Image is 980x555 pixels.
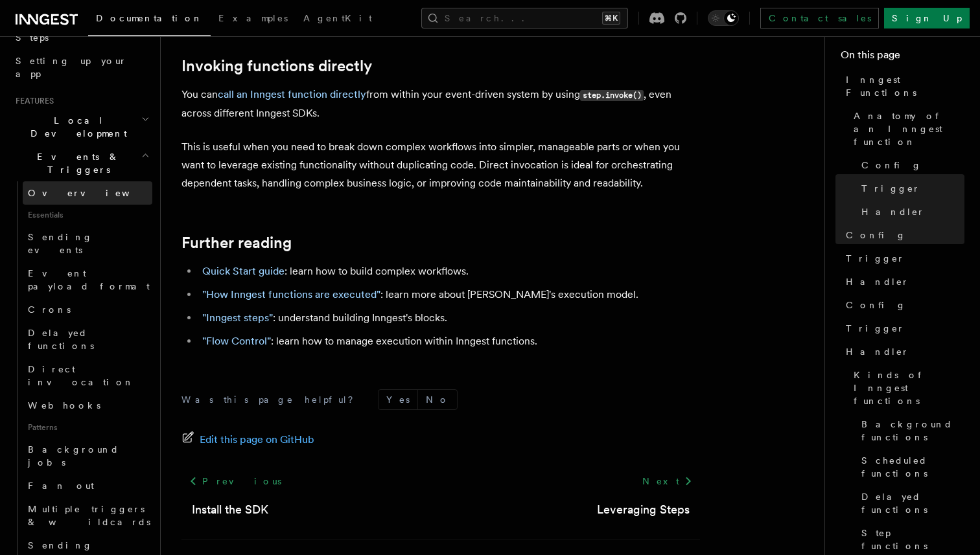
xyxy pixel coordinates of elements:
button: No [418,390,457,409]
li: : learn more about [PERSON_NAME]'s execution model. [198,286,700,304]
a: Sending events [23,225,152,262]
a: Documentation [88,4,211,36]
span: Scheduled functions [861,454,964,480]
a: Trigger [841,317,964,340]
a: Anatomy of an Inngest function [848,104,964,153]
a: Config [856,153,964,177]
a: Leveraging Steps [597,501,690,519]
a: Event payload format [23,262,152,298]
a: Inngest Functions [841,68,964,104]
p: Was this page helpful? [181,393,362,406]
a: Quick Start guide [202,265,285,277]
a: Delayed functions [856,485,964,521]
a: Background functions [856,413,964,449]
a: Handler [856,200,964,223]
span: Examples [218,13,288,23]
a: Install the SDK [192,501,268,519]
a: Delayed functions [23,321,152,357]
a: Trigger [856,177,964,200]
a: Background jobs [23,438,152,474]
li: : learn how to build complex workflows. [198,262,700,280]
code: step.invoke() [580,90,644,101]
a: Next [635,470,700,493]
button: Search...⌘K [421,8,628,28]
a: "Flow Control" [202,335,271,347]
span: Kinds of Inngest functions [854,368,964,407]
span: Inngest Functions [846,73,964,99]
span: Multiple triggers & wildcards [28,504,150,527]
span: Sending events [28,232,93,255]
span: Anatomy of an Inngest function [854,109,964,148]
a: Trigger [841,247,964,270]
a: Config [841,223,964,247]
li: : learn how to manage execution within Inngest functions. [198,332,700,350]
span: Handler [846,345,909,358]
span: Direct invocation [28,364,134,387]
p: This is useful when you need to break down complex workflows into simpler, manageable parts or wh... [181,138,700,192]
a: "Inngest steps" [202,311,273,324]
a: Contact sales [760,8,879,28]
span: Local Development [10,114,141,140]
span: Crons [28,304,71,315]
span: Config [861,159,922,172]
a: Scheduled functions [856,449,964,485]
a: call an Inngest function directly [218,88,366,100]
button: Yes [379,390,417,409]
span: Essentials [23,205,152,225]
a: Multiple triggers & wildcards [23,497,152,534]
a: Edit this page on GitHub [181,431,314,449]
p: You can from within your event-driven system by using , even across different Inngest SDKs. [181,85,700,122]
a: Crons [23,298,152,321]
span: Handler [846,275,909,288]
a: Further reading [181,234,292,252]
span: Event payload format [28,268,150,291]
a: Kinds of Inngest functions [848,363,964,413]
h4: On this page [841,47,964,68]
a: Handler [841,270,964,293]
li: : understand building Inngest's blocks. [198,309,700,327]
span: Webhooks [28,400,100,411]
a: Examples [211,4,296,35]
a: Overview [23,181,152,205]
span: Step functions [861,527,964,552]
a: Setting up your app [10,49,152,85]
span: Setting up your app [16,56,127,79]
a: Handler [841,340,964,363]
span: Config [846,229,906,242]
span: Events & Triggers [10,150,141,176]
a: Sign Up [884,8,970,28]
a: Invoking functions directly [181,57,372,75]
span: Trigger [846,322,905,335]
a: Fan out [23,474,152,497]
span: Delayed functions [861,490,964,516]
span: Edit this page on GitHub [200,431,314,449]
a: AgentKit [296,4,380,35]
a: Previous [181,470,288,493]
span: Background jobs [28,444,119,468]
span: Fan out [28,481,94,491]
span: Documentation [96,13,203,23]
span: Overview [28,188,161,198]
a: Webhooks [23,394,152,417]
span: Config [846,299,906,311]
span: Handler [861,205,925,218]
a: "How Inngest functions are executed" [202,288,380,300]
kbd: ⌘K [602,12,620,25]
button: Local Development [10,109,152,145]
a: Direct invocation [23,357,152,394]
span: Delayed functions [28,328,94,351]
a: Config [841,293,964,317]
button: Events & Triggers [10,145,152,181]
span: Trigger [861,182,920,195]
button: Toggle dark mode [708,10,739,26]
span: Background functions [861,418,964,444]
span: AgentKit [303,13,372,23]
span: Features [10,96,54,106]
span: Patterns [23,417,152,438]
span: Trigger [846,252,905,265]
